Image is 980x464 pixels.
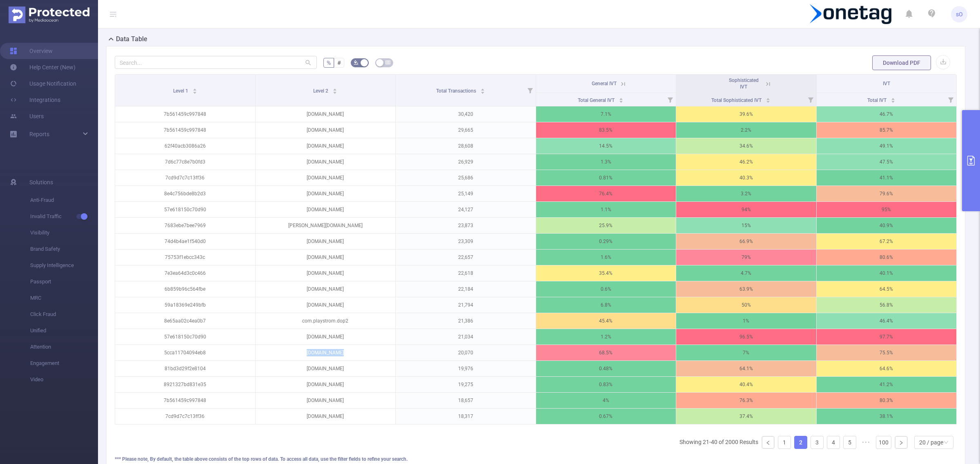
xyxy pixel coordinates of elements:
[256,234,396,249] p: [DOMAIN_NAME]
[480,87,485,92] div: Sort
[536,218,676,233] p: 25.9%
[30,257,98,274] span: Supply Intelligence
[676,218,816,233] p: 15%
[480,87,485,90] i: icon: caret-up
[396,313,536,329] p: 21,386
[396,409,536,424] p: 18,317
[256,154,396,170] p: [DOMAIN_NAME]
[256,345,396,360] p: [DOMAIN_NAME]
[10,108,44,124] a: Users
[817,281,957,297] p: 64.5%
[480,91,485,93] i: icon: caret-down
[817,138,957,154] p: 49.1%
[29,174,53,190] span: Solutions
[619,97,624,102] div: Sort
[860,436,873,449] li: Next 5 Pages
[762,436,775,449] li: Previous Page
[536,234,676,249] p: 0.29%
[578,97,616,103] span: Total General IVT
[256,186,396,201] p: [DOMAIN_NAME]
[676,265,816,281] p: 4.7%
[536,345,676,360] p: 68.5%
[679,436,758,449] li: Showing 21-40 of 2000 Results
[396,393,536,408] p: 18,657
[729,77,759,90] span: Sophisticated IVT
[115,361,255,376] p: 81bd3d29f2e8104
[778,436,791,449] a: 1
[30,241,98,257] span: Brand Safety
[115,56,317,69] input: Search...
[817,313,957,329] p: 46.4%
[676,409,816,424] p: 37.4%
[676,186,816,201] p: 3.2%
[766,97,771,102] div: Sort
[256,281,396,297] p: [DOMAIN_NAME]
[592,81,617,86] span: General IVT
[333,87,337,90] i: icon: caret-up
[115,455,957,463] div: *** Please note, By default, the table above consists of the top rows of data. To access all data...
[817,297,957,313] p: 56.8%
[536,281,676,297] p: 0.6%
[115,106,255,122] p: 7b561459c997848
[676,377,816,392] p: 40.4%
[256,265,396,281] p: [DOMAIN_NAME]
[256,122,396,138] p: [DOMAIN_NAME]
[115,345,255,360] p: 5cca11704094eb8
[192,87,197,92] div: Sort
[536,377,676,392] p: 0.83%
[536,265,676,281] p: 35.4%
[883,81,890,86] span: IVT
[115,202,255,217] p: 57e618150c70d90
[676,202,816,217] p: 94%
[30,290,98,306] span: MRC
[676,313,816,329] p: 1%
[396,122,536,138] p: 29,665
[115,218,255,233] p: 7683ebe7bee7969
[332,87,337,92] div: Sort
[536,297,676,313] p: 6.8%
[29,126,49,142] a: Reports
[115,281,255,297] p: 6b859b96c564fbe
[676,393,816,408] p: 76.3%
[817,329,957,345] p: 97.7%
[115,313,255,329] p: 8e65aa02c4ea0b7
[536,138,676,154] p: 14.5%
[256,361,396,376] p: [DOMAIN_NAME]
[396,329,536,345] p: 21,034
[536,186,676,201] p: 76.4%
[256,409,396,424] p: [DOMAIN_NAME]
[817,122,957,138] p: 85.7%
[676,106,816,122] p: 39.6%
[256,170,396,186] p: [DOMAIN_NAME]
[396,218,536,233] p: 23,873
[396,154,536,170] p: 26,929
[817,234,957,249] p: 67.2%
[9,7,89,23] img: Protected Media
[811,436,823,449] a: 3
[313,88,330,94] span: Level 2
[778,436,791,449] li: 1
[30,225,98,241] span: Visibility
[676,122,816,138] p: 2.2%
[256,250,396,265] p: [DOMAIN_NAME]
[396,202,536,217] p: 24,127
[385,60,390,65] i: icon: table
[30,355,98,371] span: Engagement
[256,329,396,345] p: [DOMAIN_NAME]
[396,234,536,249] p: 23,309
[396,138,536,154] p: 28,608
[337,60,341,66] span: #
[536,106,676,122] p: 7.1%
[396,377,536,392] p: 19,275
[891,97,895,102] div: Sort
[116,34,147,44] h2: Data Table
[256,393,396,408] p: [DOMAIN_NAME]
[844,436,856,449] a: 5
[676,154,816,170] p: 46.2%
[817,377,957,392] p: 41.2%
[817,106,957,122] p: 46.7%
[817,154,957,170] p: 47.5%
[115,250,255,265] p: 75753f1ebcc343c
[536,202,676,217] p: 1.1%
[945,93,956,106] i: Filter menu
